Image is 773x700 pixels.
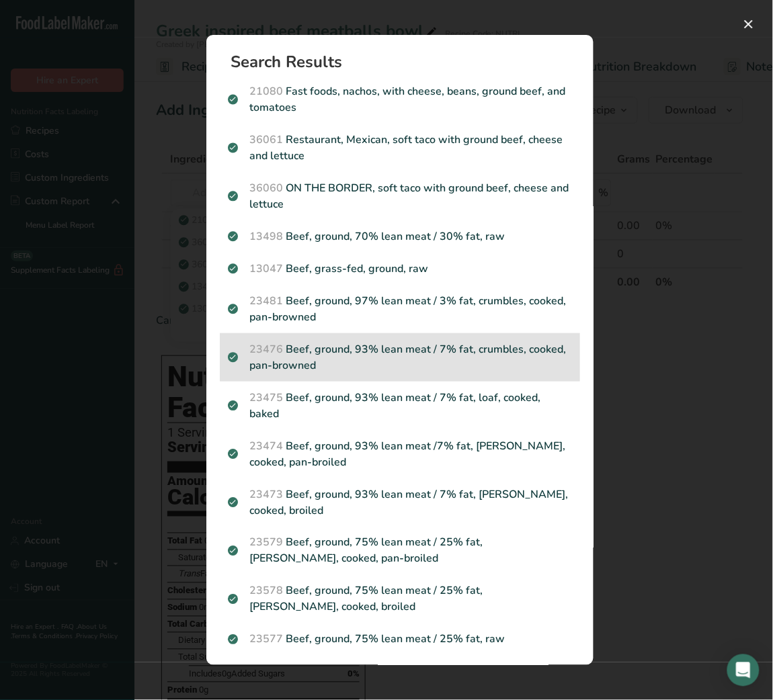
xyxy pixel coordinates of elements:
[228,180,572,212] p: ON THE BORDER, soft taco with ground beef, cheese and lettuce
[249,229,283,244] span: 13498
[249,439,283,453] span: 23474
[228,486,572,519] p: Beef, ground, 93% lean meat / 7% fat, [PERSON_NAME], cooked, broiled
[249,132,283,147] span: 36061
[231,54,580,70] h1: Search Results
[727,654,760,687] div: Open Intercom Messenger
[249,390,283,405] span: 23475
[249,664,283,679] span: 23572
[249,342,283,357] span: 23476
[249,632,283,647] span: 23577
[249,261,283,276] span: 13047
[249,294,283,308] span: 23481
[228,293,572,325] p: Beef, ground, 97% lean meat / 3% fat, crumbles, cooked, pan-browned
[228,583,572,615] p: Beef, ground, 75% lean meat / 25% fat, [PERSON_NAME], cooked, broiled
[228,261,572,277] p: Beef, grass-fed, ground, raw
[228,438,572,470] p: Beef, ground, 93% lean meat /7% fat, [PERSON_NAME], cooked, pan-broiled
[228,132,572,164] p: Restaurant, Mexican, soft taco with ground beef, cheese and lettuce
[249,535,283,550] span: 23579
[228,228,572,245] p: Beef, ground, 70% lean meat / 30% fat, raw
[249,181,283,195] span: 36060
[228,341,572,374] p: Beef, ground, 93% lean meat / 7% fat, crumbles, cooked, pan-browned
[249,487,283,502] span: 23473
[228,664,572,680] p: Beef, ground, 80% lean meat / 20% fat, raw
[249,84,283,99] span: 21080
[228,390,572,422] p: Beef, ground, 93% lean meat / 7% fat, loaf, cooked, baked
[228,535,572,567] p: Beef, ground, 75% lean meat / 25% fat, [PERSON_NAME], cooked, pan-broiled
[249,584,283,599] span: 23578
[228,631,572,648] p: Beef, ground, 75% lean meat / 25% fat, raw
[228,83,572,116] p: Fast foods, nachos, with cheese, beans, ground beef, and tomatoes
